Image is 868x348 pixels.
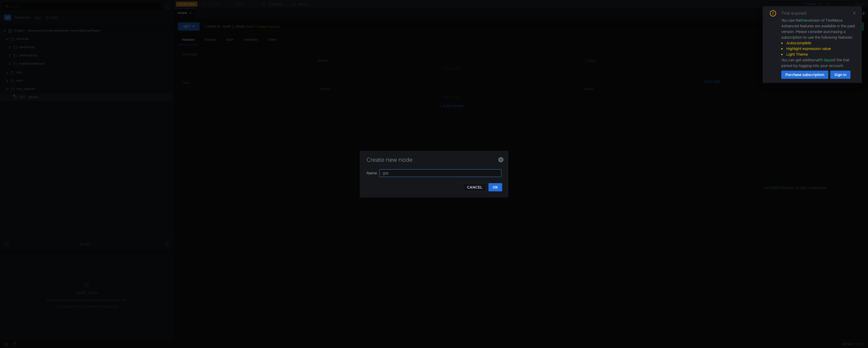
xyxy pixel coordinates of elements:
h3: Create new node [366,157,502,163]
span: 15 days [819,58,832,62]
div: You can get additional of the trial period by logging into your account. [781,57,856,69]
div: You use the version of TestMace. Advanced features are available in the paid version. Please cons... [781,18,856,69]
button: Purchase subscription [781,71,828,79]
li: Light Theme [781,52,856,57]
div: Trial expired [781,10,812,16]
li: Highlight expression value [781,46,856,52]
button: Sign in [830,71,850,79]
label: Name [367,169,380,177]
span: free [801,18,808,23]
li: Autocomplete [781,40,856,46]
